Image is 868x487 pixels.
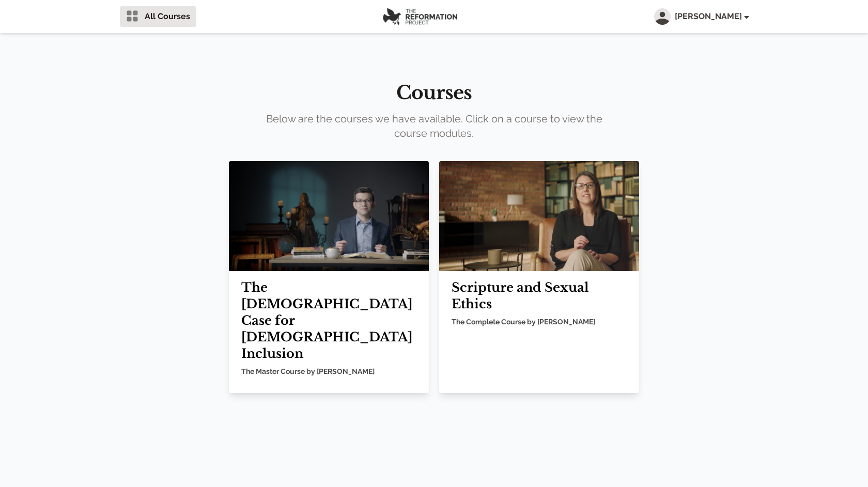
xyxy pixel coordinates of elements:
h5: The Master Course by [PERSON_NAME] [241,366,416,376]
span: All Courses [145,10,190,23]
img: logo.png [383,8,457,25]
img: Mountain [439,161,639,271]
img: Mountain [229,161,429,271]
h2: Courses [103,83,765,103]
p: Below are the courses we have available. Click on a course to view the course modules. [260,112,608,140]
h2: The [DEMOGRAPHIC_DATA] Case for [DEMOGRAPHIC_DATA] Inclusion [241,279,416,362]
span: [PERSON_NAME] [675,10,748,23]
a: All Courses [120,6,196,27]
button: [PERSON_NAME] [654,8,748,25]
h2: Scripture and Sexual Ethics [452,279,627,312]
h5: The Complete Course by [PERSON_NAME] [452,317,627,327]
